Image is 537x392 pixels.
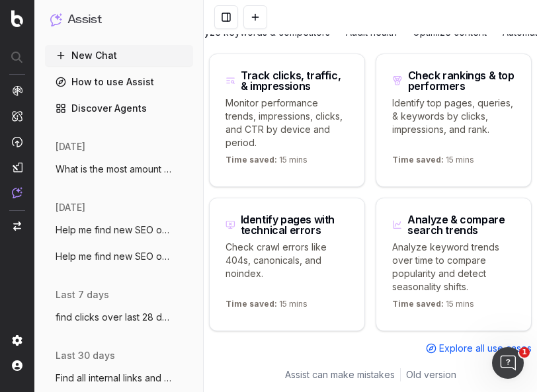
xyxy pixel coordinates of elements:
[12,85,22,96] img: Analytics
[50,13,62,26] img: Assist
[56,311,172,324] span: find clicks over last 28 days for all th
[226,299,308,315] p: 15 mins
[392,241,515,294] p: Analyze keyword trends over time to compare popularity and detect seasonality shifts.
[56,163,172,176] span: What is the most amount of urls I can re
[45,159,193,180] button: What is the most amount of urls I can re
[392,299,474,315] p: 15 mins
[12,335,22,346] img: Setting
[56,223,172,237] span: Help me find new SEO opportunities to im
[11,10,23,27] img: Botify logo
[392,155,444,165] span: Time saved:
[392,97,515,149] p: Identify top pages, queries, & keywords by clicks, impressions, and rank.
[226,155,277,165] span: Time saved:
[45,45,193,66] button: New Chat
[45,246,193,267] button: Help me find new SEO opportunities to im
[45,98,193,119] a: Discover Agents
[226,155,308,171] p: 15 mins
[226,97,349,149] p: Monitor performance trends, impressions, clicks, and CTR by device and period.
[45,368,193,389] button: Find all internal links and clicks to th
[285,368,395,381] p: Assist can make mistakes
[519,347,530,358] span: 1
[56,288,109,301] span: last 7 days
[241,214,349,235] div: Identify pages with technical errors
[226,299,277,309] span: Time saved:
[56,201,85,214] span: [DATE]
[45,307,193,328] button: find clicks over last 28 days for all th
[406,368,456,381] a: Old version
[12,187,22,198] img: Assist
[241,70,349,91] div: Track clicks, traffic, & impressions
[392,299,444,309] span: Time saved:
[12,360,22,371] img: My account
[56,250,172,263] span: Help me find new SEO opportunities to im
[45,219,193,241] button: Help me find new SEO opportunities to im
[56,140,85,153] span: [DATE]
[407,214,515,235] div: Analyze & compare search trends
[12,136,22,147] img: Activation
[67,11,102,29] h1: Assist
[492,347,524,379] iframe: Intercom live chat
[12,110,22,122] img: Intelligence
[12,162,22,173] img: Studio
[408,70,516,91] div: Check rankings & top performers
[56,372,172,385] span: Find all internal links and clicks to th
[13,221,21,231] img: Switch project
[56,349,115,362] span: last 30 days
[392,155,474,171] p: 15 mins
[426,342,532,355] a: Explore all use cases
[45,71,193,93] a: How to use Assist
[50,11,188,29] button: Assist
[226,241,349,294] p: Check crawl errors like 404s, canonicals, and noindex.
[439,342,532,355] span: Explore all use cases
